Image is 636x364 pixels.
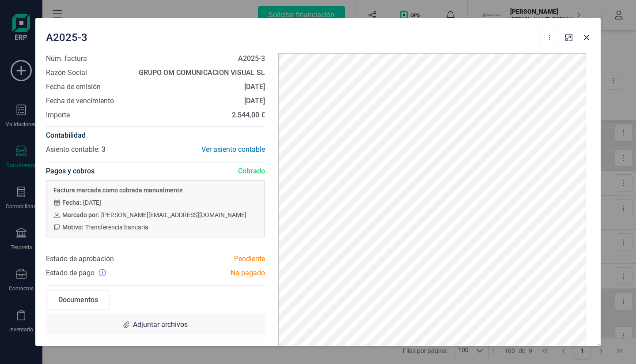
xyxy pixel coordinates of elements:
span: Fecha de vencimiento [46,96,114,106]
strong: [DATE] [244,97,265,105]
span: A2025-3 [46,30,87,45]
span: Factura marcada como cobrada manualmente [53,186,257,195]
div: Ver asiento contable [155,144,265,155]
span: Cobrado [238,166,265,176]
span: Marcado por: [62,210,99,219]
span: Estado de aprobación [46,255,114,263]
span: Razón Social [46,68,87,78]
span: 3 [102,145,106,154]
span: Importe [46,110,70,120]
span: Asiento contable: [46,145,100,154]
h4: Pagos y cobros [46,162,95,180]
span: Estado de pago [46,268,95,278]
div: Adjuntar archivos [46,314,265,335]
strong: [DATE] [244,83,265,91]
div: Pendiente [155,254,272,264]
strong: 2.544,00 € [232,111,265,119]
span: [DATE] [83,198,101,207]
span: Transferencia bancaria [85,223,148,232]
div: Documentos [48,291,109,309]
strong: A2025-3 [238,54,265,63]
span: Motivo: [62,223,83,232]
span: Núm. factura [46,53,87,64]
span: [PERSON_NAME][EMAIL_ADDRESS][DOMAIN_NAME] [101,210,246,219]
strong: GRUPO OM COMUNICACION VISUAL SL [139,68,265,77]
span: Fecha de emisión [46,82,101,92]
div: No pagado [155,268,272,278]
h4: Contabilidad [46,130,265,141]
span: Fecha: [62,198,81,207]
span: Adjuntar archivos [133,319,188,330]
